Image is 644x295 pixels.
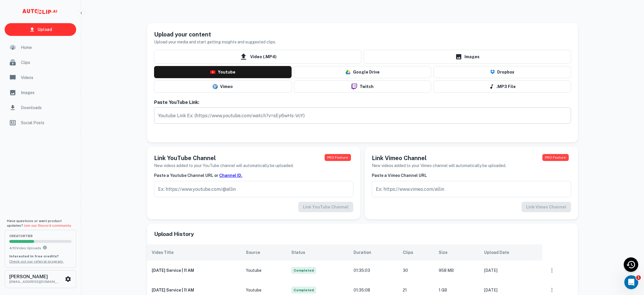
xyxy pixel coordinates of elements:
[9,274,61,279] h6: [PERSON_NAME]
[154,30,276,39] h5: Upload your content
[219,173,242,178] a: Channel ID.
[624,275,638,289] iframe: Intercom live chat
[542,154,569,161] span: PRO Feature
[154,50,361,64] span: Video (.MP4)
[480,261,542,280] td: [DATE]
[152,267,194,274] h6: [DATE] Service | 11 AM
[154,107,571,124] input: Youtube Link Ex: (https://www.youtube.com/watch?v=sEy6wHs-VcY)
[345,69,351,75] img: drive-logo.png
[398,244,434,261] th: Clips
[5,41,76,54] a: Home
[154,231,571,237] span: Upload History
[5,270,76,288] button: [PERSON_NAME][EMAIL_ADDRESS][DOMAIN_NAME]
[287,244,349,261] th: Status
[349,244,398,261] th: Duration
[24,223,72,228] a: Join our Discord community.
[398,261,434,280] td: 30
[490,70,495,75] img: Dropbox Logo
[291,287,316,294] span: Completed
[9,279,61,284] p: [EMAIL_ADDRESS][DOMAIN_NAME]
[433,66,571,78] button: Dropbox
[9,254,72,259] p: Interested in free credits?
[210,70,215,74] img: youtube-logo.png
[154,80,292,93] button: Vimeo
[291,267,316,274] span: Completed
[325,154,351,161] span: PRO Feature
[9,259,64,263] a: Check out our referral program.
[154,181,353,197] input: Ex: https://www.youtube.com/@allin
[5,101,76,115] a: Downloads
[433,80,571,93] button: .MP3 File
[43,245,47,250] svg: You can upload 10 videos per month on the creator tier. Upgrade to upload more.
[154,39,276,45] h6: Upload your media and start getting insights and suggested clips.
[5,116,76,130] a: Social Posts
[5,71,76,85] a: Videos
[434,244,480,261] th: Size
[624,257,638,272] div: Recent Activity
[21,120,73,126] span: Social Posts
[349,261,398,280] td: 01:35:03
[434,261,480,280] td: 958 MB
[5,23,76,36] a: Upload
[7,219,72,228] span: Have questions or want product updates?
[154,172,353,179] h6: Paste a Youtube Channel URL or
[9,234,72,238] span: creator Tier
[372,154,506,162] h5: Link Vimeo Channel
[21,89,73,96] span: Images
[9,245,72,251] p: 4 / 10 Video Uploads
[241,261,287,280] td: youtube
[372,181,571,197] input: Ex: https://www.vimeo.com/allin
[241,244,287,261] th: Source
[372,162,506,169] h6: New videos added to your Vimeo channel will automatically be uploaded.
[349,84,359,89] img: twitch-logo.png
[636,275,641,280] span: 1
[154,66,292,78] button: Youtube
[38,26,52,33] p: Upload
[294,66,431,78] button: Google Drive
[147,244,241,261] th: Video Title
[154,162,294,169] h6: New videos added to your YouTube channel will automatically be uploaded.
[5,86,76,100] a: Images
[5,230,76,267] button: creatorTier4/10Video UploadsYou can upload 10 videos per month on the creator tier. Upgrade to up...
[213,84,218,89] img: vimeo-logo.svg
[294,80,431,93] button: Twitch
[21,59,73,66] span: Clips
[152,287,194,293] h6: [DATE] Service | 11 AM
[21,44,73,51] span: Home
[5,56,76,69] a: Clips
[364,50,571,64] a: Images
[372,172,571,179] h6: Paste a Vimeo Channel URL
[154,154,294,162] h5: Link YouTube Channel
[21,105,73,111] span: Downloads
[480,244,542,261] th: Upload Date
[154,100,571,105] h6: Paste YouTube Link:
[21,74,73,81] span: Videos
